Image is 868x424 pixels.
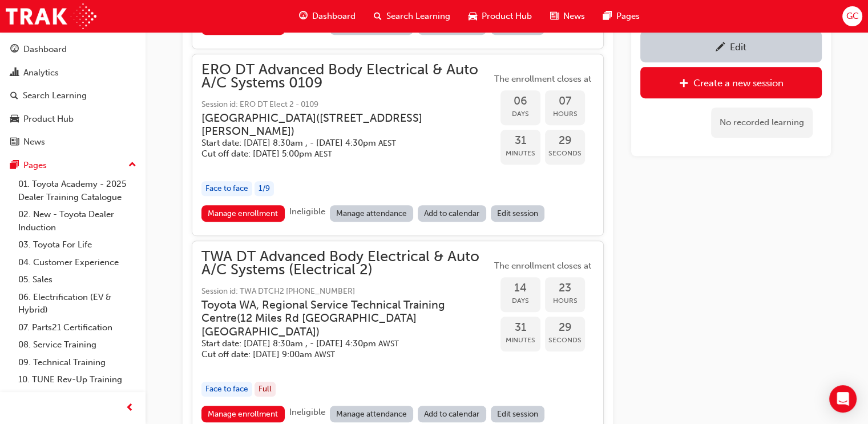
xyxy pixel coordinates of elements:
[255,181,274,197] div: 1 / 9
[10,91,18,101] span: search-icon
[5,109,141,130] a: Product Hub
[128,158,136,173] span: up-icon
[500,147,540,160] span: Minutes
[563,10,585,23] span: News
[545,134,585,147] span: 29
[730,41,746,53] div: Edit
[201,138,473,149] h5: Start date: [DATE] 8:30am , - [DATE] 4:30pm
[500,282,540,295] span: 14
[541,5,594,28] a: news-iconNews
[14,336,141,354] a: 08. Service Training
[491,73,594,86] span: The enrollment closes at
[23,159,47,172] div: Pages
[201,298,473,338] h3: Toyota WA, Regional Service Technical Training Centre ( 12 Miles Rd [GEOGRAPHIC_DATA] [GEOGRAPHIC...
[23,89,87,102] div: Search Learning
[829,385,857,413] div: Open Intercom Messenger
[14,354,141,371] a: 09. Technical Training
[545,282,585,295] span: 23
[10,68,19,78] span: chart-icon
[482,10,532,23] span: Product Hub
[14,254,141,271] a: 04. Customer Experience
[201,406,285,422] a: Manage enrollment
[711,107,813,138] div: No recorded learning
[10,161,19,171] span: pages-icon
[500,294,540,307] span: Days
[545,147,585,160] span: Seconds
[201,98,491,111] span: Session id: ERO DT Elect 2 - 0109
[842,6,862,26] button: GC
[201,181,252,197] div: Face to face
[10,45,19,55] span: guage-icon
[10,137,19,147] span: news-icon
[594,5,649,28] a: pages-iconPages
[5,39,141,60] a: Dashboard
[289,407,325,417] span: Ineligible
[500,321,540,334] span: 31
[640,31,822,62] a: Edit
[459,5,541,28] a: car-iconProduct Hub
[679,78,689,90] span: plus-icon
[23,43,67,56] div: Dashboard
[6,3,96,29] img: Trak
[5,62,141,83] a: Analytics
[5,85,141,106] a: Search Learning
[378,339,399,349] span: Australian Western Standard Time AWST
[545,321,585,334] span: 29
[23,113,74,126] div: Product Hub
[418,205,486,222] a: Add to calendar
[14,236,141,254] a: 03. Toyota For Life
[491,259,594,273] span: The enrollment closes at
[330,205,414,222] a: Manage attendance
[716,42,725,54] span: pencil-icon
[640,67,822,98] a: Create a new session
[365,5,459,28] a: search-iconSearch Learning
[545,294,585,307] span: Hours
[126,401,134,415] span: prev-icon
[14,319,141,337] a: 07. Parts21 Certification
[374,9,382,23] span: search-icon
[23,135,45,149] div: News
[14,389,141,406] a: All Pages
[201,111,473,138] h3: [GEOGRAPHIC_DATA] ( [STREET_ADDRESS][PERSON_NAME] )
[500,334,540,347] span: Minutes
[5,155,141,176] button: Pages
[314,350,335,359] span: Australian Western Standard Time AWST
[201,285,491,298] span: Session id: TWA DTCH2 [PHONE_NUMBER]
[314,149,332,159] span: Australian Eastern Standard Time AEST
[255,382,276,397] div: Full
[500,95,540,108] span: 06
[201,250,491,276] span: TWA DT Advanced Body Electrical & Auto A/C Systems (Electrical 2)
[14,371,141,389] a: 10. TUNE Rev-Up Training
[201,338,473,349] h5: Start date: [DATE] 8:30am , - [DATE] 4:30pm
[545,95,585,108] span: 07
[290,5,365,28] a: guage-iconDashboard
[14,289,141,319] a: 06. Electrification (EV & Hybrid)
[201,205,285,222] a: Manage enrollment
[550,9,559,23] span: news-icon
[616,10,640,23] span: Pages
[545,334,585,347] span: Seconds
[469,9,477,23] span: car-icon
[289,206,325,217] span: Ineligible
[299,9,308,23] span: guage-icon
[14,175,141,206] a: 01. Toyota Academy - 2025 Dealer Training Catalogue
[378,138,396,148] span: Australian Eastern Standard Time AEST
[491,406,545,422] a: Edit session
[14,271,141,289] a: 05. Sales
[603,9,612,23] span: pages-icon
[500,134,540,147] span: 31
[10,114,19,125] span: car-icon
[846,10,858,23] span: GC
[312,10,356,23] span: Dashboard
[418,406,486,422] a: Add to calendar
[330,406,414,422] a: Manage attendance
[491,205,545,222] a: Edit session
[201,149,473,159] h5: Cut off date: [DATE] 5:00pm
[201,63,491,89] span: ERO DT Advanced Body Electrical & Auto A/C Systems 0109
[201,349,473,360] h5: Cut off date: [DATE] 9:00am
[500,107,540,121] span: Days
[201,63,594,226] button: ERO DT Advanced Body Electrical & Auto A/C Systems 0109Session id: ERO DT Elect 2 - 0109[GEOGRAPH...
[5,131,141,153] a: News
